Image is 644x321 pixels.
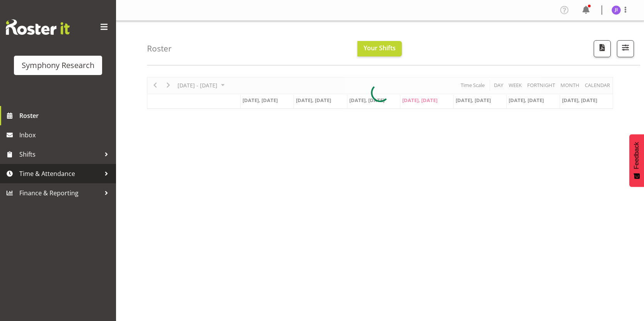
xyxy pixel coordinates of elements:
[364,44,396,52] span: Your Shifts
[633,142,640,169] span: Feedback
[19,129,112,141] span: Inbox
[22,60,94,71] div: Symphony Research
[19,168,101,179] span: Time & Attendance
[19,187,101,199] span: Finance & Reporting
[594,40,611,57] button: Download a PDF of the roster according to the set date range.
[147,44,172,53] h4: Roster
[19,149,101,160] span: Shifts
[19,110,112,121] span: Roster
[357,41,402,56] button: Your Shifts
[617,40,634,57] button: Filter Shifts
[6,19,70,35] img: Rosterit website logo
[629,134,644,187] button: Feedback - Show survey
[612,5,621,15] img: jonathan-isidoro5583.jpg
